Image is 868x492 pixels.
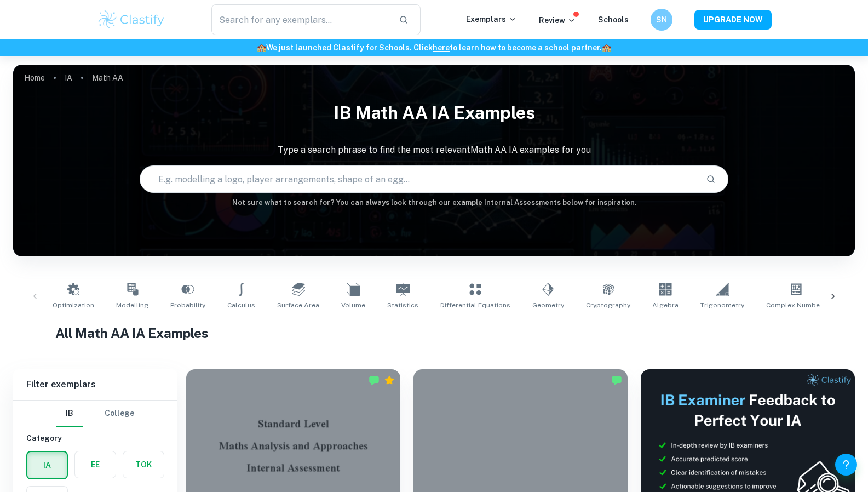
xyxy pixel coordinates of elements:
[466,13,517,25] p: Exemplars
[26,432,164,444] h6: Category
[387,300,418,310] span: Statistics
[835,454,857,476] button: Help and Feedback
[227,300,255,310] span: Calculus
[13,144,855,157] p: Type a search phrase to find the most relevant Math AA IA examples for you
[384,375,395,386] div: Premium
[97,9,166,31] img: Clastify logo
[65,70,72,85] a: IA
[341,300,365,310] span: Volume
[92,72,123,84] p: Math AA
[56,401,83,427] button: IB
[116,300,148,310] span: Modelling
[27,452,67,478] button: IA
[433,43,450,52] a: here
[56,401,134,427] div: Filter type choice
[211,4,390,35] input: Search for any exemplars...
[611,375,622,386] img: Marked
[532,300,564,310] span: Geometry
[105,401,134,427] button: College
[652,300,679,310] span: Algebra
[75,451,116,478] button: EE
[694,10,772,30] button: UPGRADE NOW
[440,300,510,310] span: Differential Equations
[766,300,826,310] span: Complex Numbers
[700,300,744,310] span: Trigonometry
[586,300,630,310] span: Cryptography
[277,300,319,310] span: Surface Area
[13,369,177,400] h6: Filter exemplars
[55,323,813,343] h1: All Math AA IA Examples
[257,43,266,52] span: 🏫
[598,15,629,24] a: Schools
[602,43,611,52] span: 🏫
[53,300,94,310] span: Optimization
[140,164,698,194] input: E.g. modelling a logo, player arrangements, shape of an egg...
[13,197,855,208] h6: Not sure what to search for? You can always look through our example Internal Assessments below f...
[702,170,720,188] button: Search
[24,70,45,85] a: Home
[123,451,164,478] button: TOK
[655,14,668,26] h6: SN
[539,14,576,26] p: Review
[2,42,866,54] h6: We just launched Clastify for Schools. Click to learn how to become a school partner.
[651,9,672,31] button: SN
[369,375,380,386] img: Marked
[13,95,855,130] h1: IB Math AA IA examples
[170,300,205,310] span: Probability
